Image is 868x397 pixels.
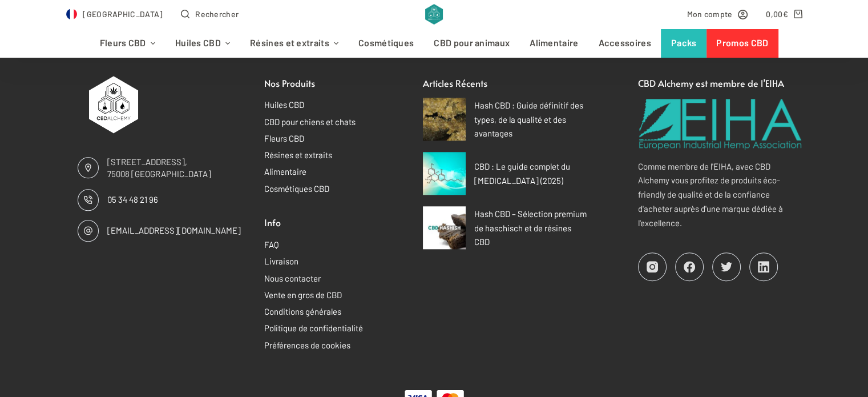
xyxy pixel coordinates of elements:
a: Cosmétiques CBD [264,183,329,194]
a: Huiles CBD [165,29,240,58]
a: CBD pour chiens et chats [264,117,356,127]
span: Rechercher [195,7,239,21]
a: 05 34 48 21 96 [107,194,158,204]
a: Visitez le site web de l'EIHA [638,118,802,128]
a: Select Country [66,7,163,21]
span: € [782,9,788,19]
a: Préférences de cookies [264,340,350,350]
h2: Articles Récents [423,76,587,90]
a: FAQ [264,239,279,250]
a: Livraison [264,256,298,266]
a: Fleurs CBD [90,29,165,58]
span: CBD : Le guide complet du [MEDICAL_DATA] (2025) [474,159,587,188]
button: Ouvrir le formulaire de recherche [181,7,239,21]
span: Hash CBD : Guide définitif des types, de la qualité et des avantages [474,98,587,141]
img: CBD Alchemy est membre de l'EIHA [638,98,802,150]
a: Facebook [675,252,704,281]
a: Hash CBD – Sélection premium de haschisch et de résines CBD [423,206,587,249]
a: Fleurs CBD [264,133,304,143]
a: Cosmétiques [349,29,424,58]
img: La structure moléculaire du cannabidiol (CBD) diffère légèrement de celle du THC, ce qui explique... [423,152,466,195]
bdi: 0,00 [766,9,788,19]
p: Comme membre de l'EIHA, avec CBD Alchemy vous profitez de produits éco-friendly de qualité et de ... [638,159,802,230]
a: Alimentaire [520,29,588,58]
a: Mon compte [687,7,748,21]
a: Accessoires [588,29,661,58]
a: Alimentaire [264,166,306,177]
span: [STREET_ADDRESS], 75008 [GEOGRAPHIC_DATA] [107,156,241,180]
h2: Nos Produits [264,76,429,90]
a: Packs [661,29,706,58]
a: Politique de confidentialité [264,323,363,333]
h2: CBD Alchemy est membre de l’EIHA [638,76,802,90]
a: Huiles CBD [264,99,304,110]
h2: Info [264,215,429,229]
span: Mon compte [687,7,732,21]
img: FR Flag [66,9,78,20]
a: LinkedIn [749,252,778,281]
a: Nous contacter [264,273,321,283]
img: Le CBD hash de qualité supérieure se distingue par sa forte concentration en CBD et sa texture ri... [423,206,466,249]
a: Résines et extraits [240,29,349,58]
img: CBD Alchemy [425,4,443,25]
a: Promos CBD [706,29,778,58]
a: CBD : Le guide complet du [MEDICAL_DATA] (2025) [423,152,587,195]
a: Hash CBD : Guide définitif des types, de la qualité et des avantages [423,98,587,141]
a: Twitter [712,252,741,281]
a: Résines et extraits [264,150,332,160]
a: Conditions générales [264,306,341,316]
span: Hash CBD – Sélection premium de haschisch et de résines CBD [474,207,587,249]
a: [EMAIL_ADDRESS][DOMAIN_NAME] [107,225,241,235]
a: Instagram [638,252,667,281]
nav: Menu d’en-tête [90,29,778,58]
a: Vente en gros de CBD [264,290,342,300]
a: Panier d’achat [766,7,802,21]
a: CBD pour animaux [424,29,520,58]
img: Le haschisch CBD de qualité supérieure se caractérise par sa forte concentration en CBD et sa tex... [423,98,466,141]
span: [GEOGRAPHIC_DATA] [83,7,163,21]
img: CBD ALCHEMY [89,76,139,133]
